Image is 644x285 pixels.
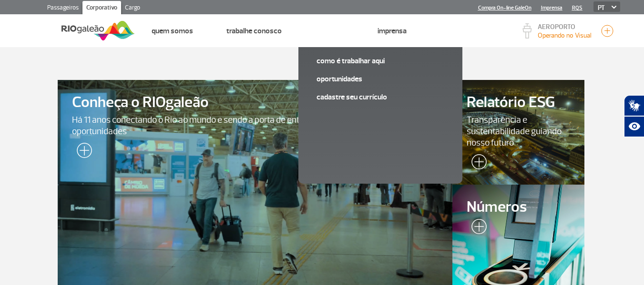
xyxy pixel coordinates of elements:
[467,219,487,238] img: leia-mais
[478,5,532,11] a: Compra On-line GaleOn
[467,154,487,173] img: leia-mais
[317,56,444,66] a: Como é trabalhar aqui
[43,1,82,16] a: Passageiros
[538,24,592,30] p: AEROPORTO
[121,1,144,16] a: Cargo
[467,199,570,216] span: Números
[315,26,344,36] a: Negócios
[72,114,439,137] span: Há 11 anos conectando o Rio ao mundo e sendo a porta de entrada para pessoas, culturas e oportuni...
[467,114,570,148] span: Transparência e sustentabilidade guiando nosso futuro
[572,5,583,11] a: RQS
[317,74,444,84] a: Oportunidades
[152,26,193,36] a: Quem Somos
[317,92,444,102] a: Cadastre seu currículo
[624,116,644,137] button: Abrir recursos assistivos.
[82,1,121,16] a: Corporativo
[624,95,644,137] div: Plugin de acessibilidade da Hand Talk.
[538,30,592,40] p: Visibilidade de 10000m
[378,26,407,36] a: Imprensa
[226,26,282,36] a: Trabalhe Conosco
[541,5,562,11] a: Imprensa
[624,95,644,116] button: Abrir tradutor de língua de sinais.
[72,94,439,111] span: Conheça o RIOgaleão
[467,94,570,111] span: Relatório ESG
[452,80,584,185] a: Relatório ESGTransparência e sustentabilidade guiando nosso futuro
[72,143,92,162] img: leia-mais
